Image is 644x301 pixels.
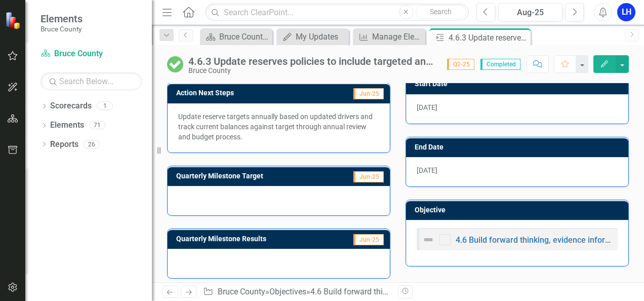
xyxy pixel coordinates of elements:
[218,287,265,296] a: Bruce County
[178,111,379,142] p: Update reserve targets annually based on updated drivers and track current balances against targe...
[50,100,92,112] a: Scorecards
[205,4,469,21] input: Search ClearPoint...
[41,25,83,33] small: Bruce County
[417,166,437,174] span: [DATE]
[188,67,437,74] div: Bruce County
[296,30,346,43] div: My Updates
[449,31,528,44] div: 4.6.3 Update reserves policies to include targeted annual funding and balances based on the Asset...
[219,30,270,43] div: Bruce County BSC Welcome Page
[84,140,100,148] div: 26
[167,56,183,72] img: Complete
[353,171,384,182] span: Jun-25
[415,80,623,88] h3: Start Date
[353,88,384,99] span: Jun-25
[50,139,78,150] a: Reports
[417,103,437,111] span: [DATE]
[353,234,384,245] span: Jun-25
[41,48,142,60] a: Bruce County
[430,8,452,16] span: Search
[203,30,270,43] a: Bruce County BSC Welcome Page
[415,206,623,214] h3: Objective
[372,30,423,43] div: Manage Elements
[415,143,623,151] h3: End Date
[447,59,474,70] span: Q2-25
[41,13,83,25] span: Elements
[269,287,306,296] a: Objectives
[416,5,466,19] button: Search
[502,7,559,19] div: Aug-25
[89,121,105,130] div: 71
[41,72,142,90] input: Search Below...
[5,12,23,29] img: ClearPoint Strategy
[617,3,635,21] button: LH
[203,286,390,298] div: » » »
[50,120,84,131] a: Elements
[97,102,113,110] div: 1
[279,30,346,43] a: My Updates
[310,287,574,296] a: 4.6 Build forward thinking, evidence informed capital and operating plans.
[422,234,434,246] img: Not Defined
[176,172,330,180] h3: Quarterly Milestone Target
[176,235,331,243] h3: Quarterly Milestone Results
[188,56,437,67] div: 4.6.3 Update reserves policies to include targeted annual funding and balances based on the Asset...
[176,89,311,97] h3: Action Next Steps
[480,59,520,70] span: Completed
[498,3,562,21] button: Aug-25
[355,30,423,43] a: Manage Elements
